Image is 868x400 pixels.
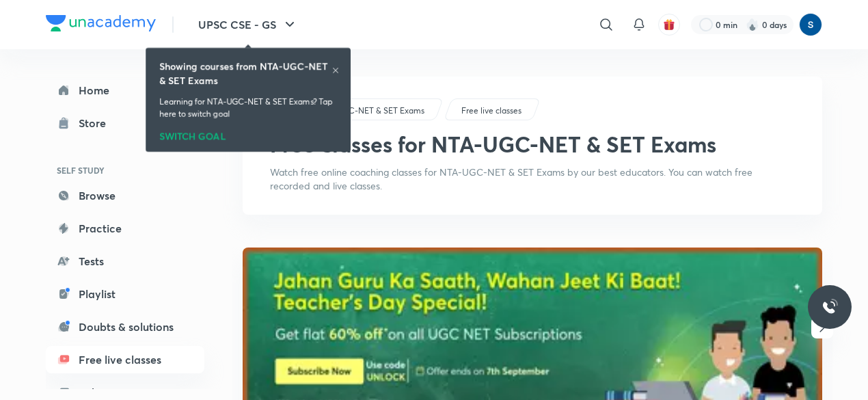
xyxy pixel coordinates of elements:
[270,165,795,193] p: Watch free online coaching classes for NTA-UGC-NET & SET Exams by our best educators. You can wat...
[270,131,716,157] h1: Free classes for NTA-UGC-NET & SET Exams
[46,182,204,209] a: Browse
[822,299,838,315] img: ttu
[316,105,427,117] a: NTA-UGC-NET & SET Exams
[459,105,524,117] a: Free live classes
[746,18,759,31] img: streak
[46,215,204,242] a: Practice
[79,115,114,131] div: Store
[658,14,680,36] button: avatar
[46,248,204,275] a: Tests
[46,159,204,182] h6: SELF STUDY
[190,11,306,38] button: UPSC CSE - GS
[799,13,822,36] img: simran kumari
[318,105,424,117] p: NTA-UGC-NET & SET Exams
[46,313,204,341] a: Doubts & solutions
[46,15,156,35] a: Company Logo
[46,346,204,373] a: Free live classes
[159,126,337,141] div: SWITCH GOAL
[663,18,675,31] img: avatar
[46,109,204,137] a: Store
[159,96,337,120] p: Learning for NTA-UGC-NET & SET Exams? Tap here to switch goal
[46,77,204,104] a: Home
[159,59,331,88] h6: Showing courses from NTA-UGC-NET & SET Exams
[461,105,521,117] p: Free live classes
[46,15,156,31] img: Company Logo
[46,280,204,308] a: Playlist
